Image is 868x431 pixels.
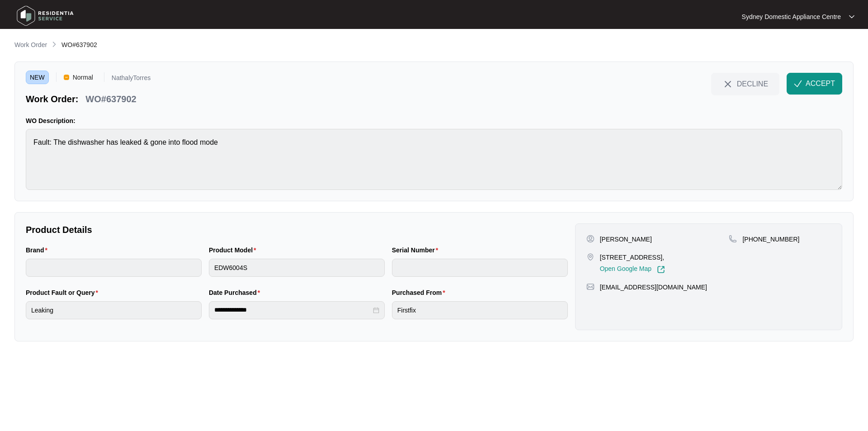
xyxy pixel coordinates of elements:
[742,235,799,244] p: [PHONE_NUMBER]
[742,12,841,21] p: Sydney Domestic Appliance Centre
[85,93,136,105] p: WO#637902
[209,259,385,277] input: Product Model
[849,14,854,19] img: dropdown arrow
[112,75,151,84] p: NathalyTorres
[26,116,842,125] p: WO Description:
[392,288,449,297] label: Purchased From
[214,305,371,315] input: Date Purchased
[69,71,97,84] span: Normal
[711,73,779,95] button: close-IconDECLINE
[26,93,78,105] p: Work Order:
[26,71,49,84] span: NEW
[722,79,733,90] img: close-Icon
[14,40,47,49] p: Work Order
[600,253,665,262] p: [STREET_ADDRESS],
[51,41,58,48] img: chevron-right
[787,73,842,95] button: check-IconACCEPT
[13,40,49,50] a: Work Order
[14,2,77,29] img: residentia service logo
[600,265,665,274] a: Open Google Map
[26,246,51,255] label: Brand
[729,235,737,243] img: map-pin
[586,253,594,261] img: map-pin
[586,235,594,243] img: user-pin
[26,301,202,319] input: Product Fault or Query
[392,246,442,255] label: Serial Number
[600,235,652,244] p: [PERSON_NAME]
[392,301,568,319] input: Purchased From
[586,283,594,291] img: map-pin
[26,223,568,236] p: Product Details
[657,265,665,274] img: Link-External
[806,78,835,89] span: ACCEPT
[209,246,260,255] label: Product Model
[26,288,102,297] label: Product Fault or Query
[737,79,768,89] span: DECLINE
[26,259,202,277] input: Brand
[600,283,707,292] p: [EMAIL_ADDRESS][DOMAIN_NAME]
[794,80,802,88] img: check-Icon
[26,129,842,190] textarea: Fault: The dishwasher has leaked & gone into flood mode
[209,288,264,297] label: Date Purchased
[61,41,97,48] span: WO#637902
[392,259,568,277] input: Serial Number
[64,75,69,80] img: Vercel Logo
